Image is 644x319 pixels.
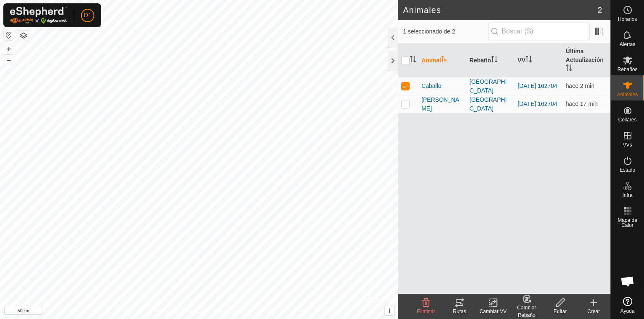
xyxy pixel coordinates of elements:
span: Ayuda [621,309,635,314]
span: Estado [620,167,635,172]
span: i [389,307,390,314]
th: Rebaño [466,44,514,77]
div: Rutas [443,308,476,315]
span: 4 oct 2025, 15:04 [566,82,594,89]
a: Contáctenos [214,308,242,316]
div: Chat abierto [615,269,640,294]
span: Caballo [421,82,441,90]
span: Collares [618,117,636,122]
span: Horarios [618,17,637,22]
a: [DATE] 162704 [518,82,558,89]
p-sorticon: Activar para ordenar [566,66,572,72]
input: Buscar (S) [488,23,589,40]
span: Rebaños [617,67,637,72]
div: Editar [543,308,577,315]
th: Última Actualización [562,44,610,77]
button: – [4,55,14,65]
span: [PERSON_NAME] [421,95,463,113]
a: Ayuda [611,293,644,317]
div: [GEOGRAPHIC_DATA] [470,95,511,113]
p-sorticon: Activar para ordenar [491,57,498,64]
span: Eliminar [417,309,435,314]
button: + [4,44,14,54]
button: Capas del Mapa [18,31,29,41]
p-sorticon: Activar para ordenar [410,57,416,64]
span: VVs [623,142,632,147]
span: Mapa de Calor [613,218,642,228]
a: Política de Privacidad [156,308,204,316]
p-sorticon: Activar para ordenar [525,57,532,64]
div: [GEOGRAPHIC_DATA] [470,77,511,95]
div: Crear [577,308,610,315]
p-sorticon: Activar para ordenar [441,57,448,64]
img: Logo Gallagher [10,7,67,24]
button: Restablecer Mapa [4,30,14,40]
span: Animales [617,92,638,97]
th: VV [514,44,563,77]
span: D1 [84,11,91,20]
h2: Animales [403,5,597,15]
a: [DATE] 162704 [518,100,558,107]
span: Alertas [620,42,635,47]
div: Cambiar VV [476,308,510,315]
button: i [385,306,394,315]
div: Cambiar Rebaño [510,304,543,319]
th: Animal [418,44,466,77]
span: 1 seleccionado de 2 [403,27,488,36]
span: 2 [597,4,602,16]
span: 4 oct 2025, 14:49 [566,100,597,107]
span: Infra [622,193,632,198]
